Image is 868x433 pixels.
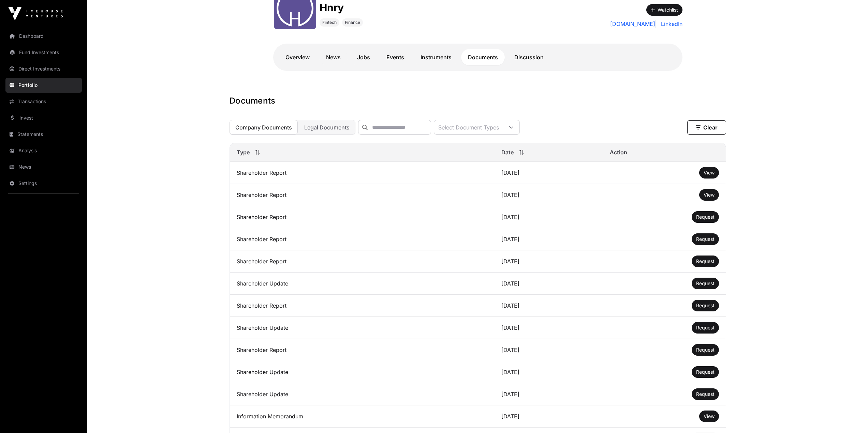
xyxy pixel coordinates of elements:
td: [DATE] [495,405,603,428]
button: Request [692,233,719,245]
span: View [704,413,715,419]
button: Company Documents [230,120,298,135]
a: Fund Investments [5,45,82,60]
span: Company Documents [235,124,292,131]
td: Information Memorandum [230,405,495,428]
span: View [704,192,715,198]
nav: Tabs [279,49,677,65]
a: LinkedIn [658,20,682,28]
a: Events [380,49,411,65]
button: Watchlist [646,4,682,16]
span: Date [501,148,514,156]
td: Shareholder Update [230,317,495,339]
button: View [699,189,719,201]
span: Legal Documents [304,124,350,131]
td: [DATE] [495,273,603,295]
span: Request [696,391,715,397]
td: [DATE] [495,250,603,273]
a: View [704,169,715,176]
a: Documents [461,49,505,65]
td: [DATE] [495,339,603,361]
a: Analysis [5,143,82,158]
button: Request [692,256,719,267]
span: Request [696,214,715,220]
td: [DATE] [495,206,603,228]
td: Shareholder Report [230,184,495,206]
a: Request [696,236,715,243]
div: Select Document Types [434,120,503,134]
h1: Documents [230,95,726,106]
span: Request [696,258,715,264]
a: Jobs [350,49,377,65]
td: Shareholder Update [230,361,495,383]
span: Request [696,280,715,286]
a: View [704,413,715,420]
a: Request [696,214,715,220]
a: Request [696,280,715,287]
td: [DATE] [495,317,603,339]
td: Shareholder Report [230,339,495,361]
button: View [699,167,719,179]
button: Request [692,278,719,289]
a: Direct Investments [5,61,82,76]
a: News [319,49,348,65]
a: Invest [5,110,82,125]
span: Fintech [322,20,337,25]
button: Request [692,344,719,356]
a: Portfolio [5,78,82,93]
img: Icehouse Ventures Logo [8,7,63,20]
a: Settings [5,176,82,191]
h1: Hnry [320,1,363,14]
a: News [5,159,82,174]
button: Request [692,211,719,223]
a: [DOMAIN_NAME] [610,20,656,28]
span: Request [696,236,715,242]
span: Request [696,303,715,308]
button: Request [692,300,719,311]
td: Shareholder Report [230,295,495,317]
button: View [699,411,719,422]
button: Request [692,322,719,334]
td: Shareholder Report [230,206,495,228]
a: Request [696,346,715,353]
span: Request [696,347,715,353]
span: Type [237,148,250,156]
span: Request [696,325,715,330]
td: [DATE] [495,162,603,184]
a: Request [696,369,715,375]
td: Shareholder Report [230,162,495,184]
button: Request [692,388,719,400]
a: Instruments [414,49,458,65]
a: Statements [5,127,82,142]
button: Legal Documents [298,120,355,135]
td: Shareholder Report [230,228,495,250]
td: Shareholder Update [230,383,495,405]
a: Request [696,258,715,265]
a: Transactions [5,94,82,109]
button: Request [692,366,719,378]
span: View [704,170,715,175]
a: Request [696,324,715,331]
a: View [704,191,715,198]
iframe: Chat Widget [834,400,868,433]
a: Dashboard [5,29,82,44]
a: Discussion [507,49,550,65]
a: Overview [279,49,317,65]
span: Request [696,369,715,375]
button: Clear [687,120,726,135]
span: Finance [345,20,360,25]
td: [DATE] [495,184,603,206]
a: Request [696,391,715,398]
td: Shareholder Update [230,273,495,295]
td: [DATE] [495,228,603,250]
td: [DATE] [495,295,603,317]
a: Request [696,302,715,309]
td: [DATE] [495,383,603,405]
td: [DATE] [495,361,603,383]
span: Action [610,148,627,156]
td: Shareholder Report [230,250,495,273]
